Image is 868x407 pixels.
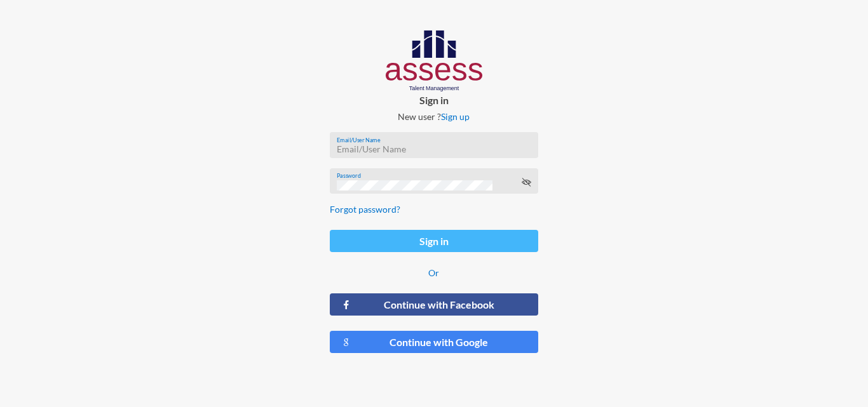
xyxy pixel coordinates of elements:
button: Sign in [330,230,538,252]
p: Or [330,267,538,278]
button: Continue with Google [330,331,538,353]
button: Continue with Facebook [330,293,538,316]
p: New user ? [320,111,548,122]
a: Forgot password? [330,204,400,215]
p: Sign in [320,94,548,106]
input: Email/User Name [337,144,531,154]
a: Sign up [441,111,470,122]
img: AssessLogoo.svg [386,30,483,91]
